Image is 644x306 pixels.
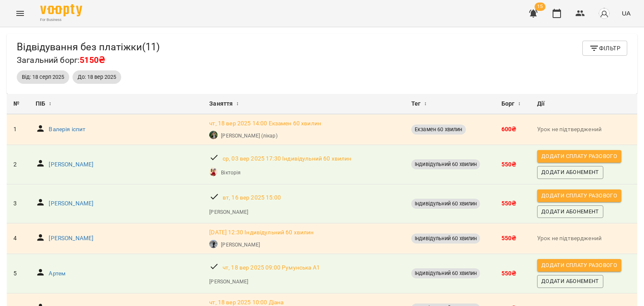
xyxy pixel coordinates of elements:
p: Урок не підтверджений [537,234,631,243]
a: вт, 16 вер 2025 15:00 [223,194,281,202]
a: [PERSON_NAME] [49,234,93,243]
a: [PERSON_NAME] [49,161,93,169]
a: Вікторія [221,169,241,176]
button: Додати Абонемент [537,205,603,218]
a: [PERSON_NAME] [209,208,248,216]
span: Додати сплату разового [541,191,617,200]
span: For Business [40,17,82,23]
span: Заняття [209,99,233,109]
a: чт, 18 вер 2025 14:00 Екзамен 60 хвилин [209,119,321,128]
b: 600 ₴ [501,126,517,132]
span: ↕ [236,99,239,109]
span: UA [622,9,631,18]
a: [PERSON_NAME] [221,241,260,249]
span: Додати Абонемент [541,277,599,286]
img: Ірина (лікар) [209,131,218,139]
span: ↕ [518,99,521,109]
img: Вікторія [209,168,218,176]
button: Додати сплату разового [537,150,621,163]
td: 2 [7,145,29,184]
span: Тег [411,99,421,109]
a: ср, 03 вер 2025 17:30 Індивідульний 60 хвилин [223,155,352,163]
img: Voopty Logo [40,4,82,16]
span: ↕ [424,99,426,109]
button: Фільтр [582,41,627,56]
span: 15 [535,3,545,11]
a: [PERSON_NAME] [49,200,93,208]
h5: Відвідування без платіжки ( 11 ) [17,41,160,54]
b: 550 ₴ [501,235,517,241]
span: Екзамен 60 хвилин [411,126,466,133]
span: Додати сплату разового [541,152,617,161]
td: 5 [7,254,29,293]
button: UA [618,5,634,21]
h6: Загальний борг: [17,54,160,67]
p: Урок не підтверджений [537,125,631,134]
img: Анастасія Сахно [209,240,218,248]
a: [DATE] 12:30 Індивідульний 60 хвилин [209,228,314,237]
b: 550 ₴ [501,270,517,277]
span: Додати Абонемент [541,168,599,177]
span: ПІБ [36,99,45,109]
span: Індивідульний 60 хвилин [411,235,480,242]
a: чт, 18 вер 2025 09:00 Румунська А1 [223,264,320,272]
span: Додати сплату разового [541,261,617,270]
button: Додати Абонемент [537,275,603,288]
button: Menu [10,3,30,23]
span: Фільтр [589,43,621,53]
a: Артем [49,270,65,278]
div: Дії [537,99,631,109]
span: Додати Абонемент [541,207,599,216]
td: 4 [7,223,29,254]
td: 3 [7,184,29,223]
span: Від: 18 серп 2025 [17,73,69,81]
button: Додати сплату разового [537,259,621,272]
img: avatar_s.png [598,8,610,19]
span: Індивідульний 60 хвилин [411,161,480,168]
span: Борг [501,99,515,109]
button: Додати Абонемент [537,166,603,179]
span: Індивідульний 60 хвилин [411,200,480,207]
span: Індивідульний 60 хвилин [411,270,480,277]
span: До: 18 вер 2025 [73,73,121,81]
td: 1 [7,114,29,145]
a: Валерія іспит [49,125,86,134]
b: 550 ₴ [501,200,517,207]
span: ↕ [49,99,51,109]
button: Додати сплату разового [537,189,621,202]
a: [PERSON_NAME] [209,278,248,285]
b: 550 ₴ [501,161,517,168]
a: [PERSON_NAME] (лікар) [221,132,277,140]
span: 5150₴ [80,55,105,65]
div: № [13,99,22,109]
